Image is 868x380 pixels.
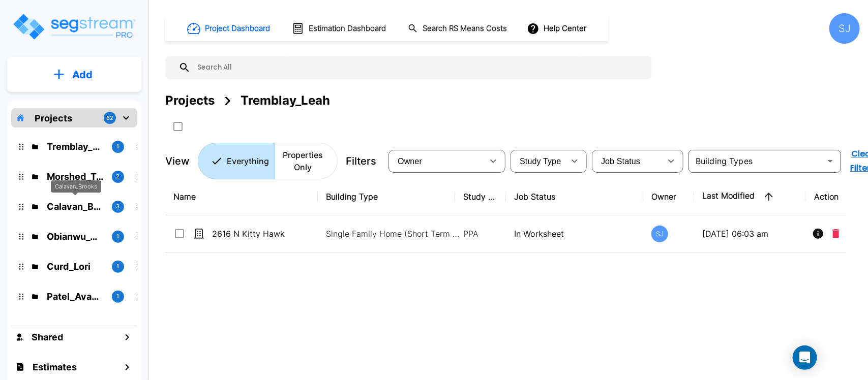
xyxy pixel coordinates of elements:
h1: Estimation Dashboard [309,23,386,35]
th: Last Modified [694,178,806,215]
th: Name [165,178,318,215]
p: Tremblay_Leah [47,140,104,153]
button: Estimation Dashboard [288,18,392,39]
button: Open [823,154,837,168]
h1: Project Dashboard [205,23,270,35]
button: Properties Only [275,143,338,179]
button: SelectAll [168,116,188,137]
p: [DATE] 06:03 am [702,228,798,240]
button: Delete [828,224,844,244]
h1: Shared [32,330,63,344]
th: Study Type [455,178,506,215]
div: Select [594,147,661,175]
div: Tremblay_Leah [241,91,330,110]
button: Add [7,60,141,89]
p: In Worksheet [514,228,635,240]
button: Help Center [525,19,590,38]
div: Select [391,147,483,175]
p: Add [72,67,93,82]
p: 2616 N Kitty Hawk [212,228,314,240]
p: 1 [117,262,119,271]
th: Owner [643,178,694,215]
p: View [165,153,190,169]
button: Project Dashboard [183,17,276,40]
p: Obianwu_Chike [47,230,104,243]
input: Search All [191,56,646,79]
p: 1 [117,292,119,301]
div: Projects [165,91,215,110]
th: Job Status [506,178,643,215]
p: 1 [117,142,119,151]
h1: Search RS Means Costs [423,23,507,35]
p: Curd_Lori [47,260,104,273]
p: Everything [227,155,269,167]
span: Study Type [520,157,561,166]
div: Calavan_Brooks [51,180,101,193]
h1: Estimates [33,360,77,374]
input: Building Types [692,154,821,168]
div: Select [513,147,564,175]
button: Everything [198,143,275,179]
p: 1 [117,232,119,241]
p: PPA [463,228,498,240]
div: Open Intercom Messenger [793,345,817,370]
p: Patel_Avani & Chirag [47,290,104,303]
div: SJ [829,13,860,44]
button: Info [808,224,828,244]
p: Properties Only [281,149,325,173]
p: 2 [116,172,120,181]
p: Single Family Home (Short Term Residential Rental), Single Family Home Site [326,228,463,240]
p: 62 [106,114,113,122]
p: Morshed_Tarek [47,170,104,183]
div: Platform [198,143,338,179]
p: Projects [35,111,72,125]
button: More-Options [844,224,864,244]
p: Calavan_Brooks [47,200,104,213]
div: SJ [651,226,668,242]
p: Filters [346,153,376,169]
img: Logo [12,12,136,41]
button: Search RS Means Costs [404,19,513,39]
span: Owner [398,157,422,166]
th: Building Type [318,178,455,215]
span: Job Status [601,157,640,166]
p: 3 [116,202,120,211]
